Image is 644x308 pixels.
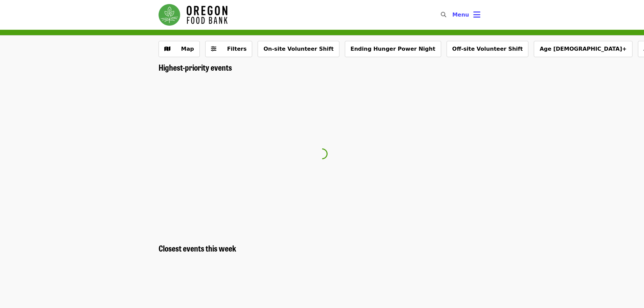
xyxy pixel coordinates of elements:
[447,7,486,23] button: Toggle account menu
[452,11,469,18] span: Menu
[473,10,480,20] i: bars icon
[258,41,339,57] button: On-site Volunteer Shift
[205,41,253,57] button: Filters (0 selected)
[159,4,228,26] img: Oregon Food Bank - Home
[164,46,170,52] i: map icon
[227,46,247,52] span: Filters
[534,41,632,57] button: Age [DEMOGRAPHIC_DATA]+
[447,41,529,57] button: Off-site Volunteer Shift
[153,243,491,253] div: Closest events this week
[181,46,194,52] span: Map
[159,242,236,254] span: Closest events this week
[153,63,491,72] div: Highest-priority events
[345,41,441,57] button: Ending Hunger Power Night
[159,41,200,57] button: Show map view
[441,11,446,18] i: search icon
[450,7,456,23] input: Search
[211,46,216,52] i: sliders-h icon
[159,61,232,73] span: Highest-priority events
[159,243,236,253] a: Closest events this week
[159,63,232,72] a: Highest-priority events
